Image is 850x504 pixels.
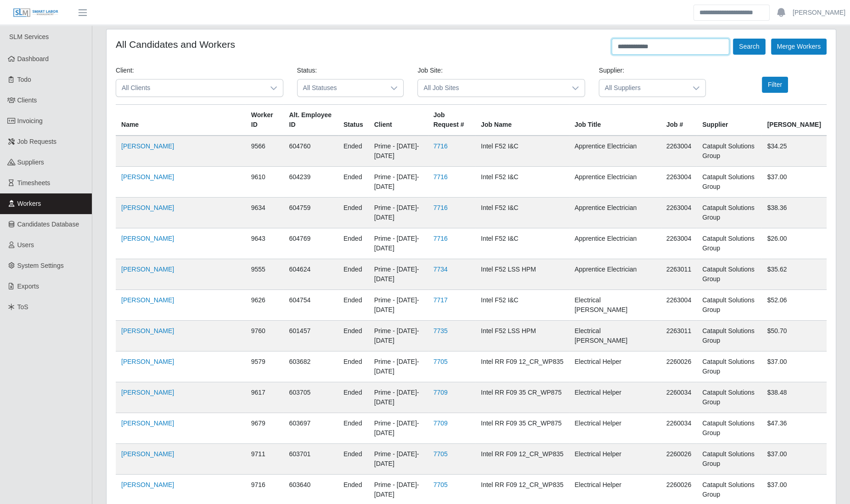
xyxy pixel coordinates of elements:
a: [PERSON_NAME] [121,235,174,242]
td: ended [338,290,369,321]
a: 7734 [433,266,448,273]
a: 7705 [433,358,448,365]
td: Apprentice Electrician [569,259,661,290]
td: 9579 [246,351,284,382]
td: Prime - [DATE]-[DATE] [369,382,428,413]
button: Search [733,39,765,55]
td: Apprentice Electrician [569,136,661,167]
td: Electrical Helper [569,382,661,413]
td: $47.36 [761,413,827,444]
td: Catapult Solutions Group [697,136,761,167]
td: Prime - [DATE]-[DATE] [369,228,428,259]
td: Catapult Solutions Group [697,167,761,198]
a: 7705 [433,481,448,488]
td: 9610 [246,167,284,198]
a: 7709 [433,389,448,396]
td: 604759 [283,198,338,228]
td: $38.48 [761,382,827,413]
td: Prime - [DATE]-[DATE] [369,413,428,444]
td: Catapult Solutions Group [697,413,761,444]
td: Prime - [DATE]-[DATE] [369,444,428,475]
th: [PERSON_NAME] [761,105,827,136]
a: [PERSON_NAME] [121,358,174,365]
input: Search [693,5,770,21]
td: ended [338,413,369,444]
td: Intel F52 I&C [475,167,569,198]
a: [PERSON_NAME] [121,389,174,396]
td: Intel F52 LSS HPM [475,321,569,351]
a: 7716 [433,142,448,150]
td: Electrical Helper [569,351,661,382]
td: 2263004 [661,228,697,259]
th: Job Request # [428,105,476,136]
span: Candidates Database [17,221,79,228]
td: $37.00 [761,444,827,475]
td: Catapult Solutions Group [697,198,761,228]
span: Clients [17,96,37,104]
td: ended [338,136,369,167]
span: ToS [17,303,28,311]
td: 2260034 [661,413,697,444]
td: Catapult Solutions Group [697,351,761,382]
td: 2260026 [661,351,697,382]
td: Prime - [DATE]-[DATE] [369,136,428,167]
a: [PERSON_NAME] [121,481,174,488]
td: $35.62 [761,259,827,290]
td: Intel F52 LSS HPM [475,259,569,290]
td: $37.00 [761,351,827,382]
td: Prime - [DATE]-[DATE] [369,321,428,351]
td: 2263011 [661,259,697,290]
td: 9566 [246,136,284,167]
span: Job Requests [17,138,57,145]
a: [PERSON_NAME] [121,142,174,150]
th: Job Title [569,105,661,136]
td: 9617 [246,382,284,413]
td: Catapult Solutions Group [697,321,761,351]
a: [PERSON_NAME] [121,419,174,427]
label: Client: [116,66,134,75]
td: 2263004 [661,167,697,198]
td: ended [338,444,369,475]
td: $52.06 [761,290,827,321]
a: [PERSON_NAME] [121,173,174,181]
label: Supplier: [599,66,624,75]
a: [PERSON_NAME] [121,204,174,211]
td: Intel F52 I&C [475,136,569,167]
a: 7735 [433,327,448,334]
label: Job Site: [417,66,442,75]
td: 603697 [283,413,338,444]
button: Filter [762,77,788,93]
span: All Job Sites [418,79,566,96]
a: 7716 [433,235,448,242]
td: 603682 [283,351,338,382]
th: Alt. Employee ID [283,105,338,136]
td: Prime - [DATE]-[DATE] [369,198,428,228]
td: 604769 [283,228,338,259]
th: Client [369,105,428,136]
a: 7716 [433,173,448,181]
td: 604754 [283,290,338,321]
td: $38.36 [761,198,827,228]
td: Catapult Solutions Group [697,382,761,413]
td: Prime - [DATE]-[DATE] [369,259,428,290]
td: 2260034 [661,382,697,413]
td: Catapult Solutions Group [697,444,761,475]
td: $37.00 [761,167,827,198]
span: All Suppliers [599,79,687,96]
span: Users [17,241,34,249]
td: Intel RR F09 12_CR_WP835 [475,444,569,475]
td: Catapult Solutions Group [697,259,761,290]
th: Name [116,105,246,136]
td: 9626 [246,290,284,321]
td: $34.25 [761,136,827,167]
a: [PERSON_NAME] [121,266,174,273]
td: ended [338,228,369,259]
td: Electrical [PERSON_NAME] [569,290,661,321]
td: Intel RR F09 35 CR_WP875 [475,382,569,413]
td: 9760 [246,321,284,351]
td: Catapult Solutions Group [697,290,761,321]
span: Suppliers [17,159,44,166]
span: Exports [17,283,39,290]
a: [PERSON_NAME] [793,8,845,17]
a: [PERSON_NAME] [121,327,174,334]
